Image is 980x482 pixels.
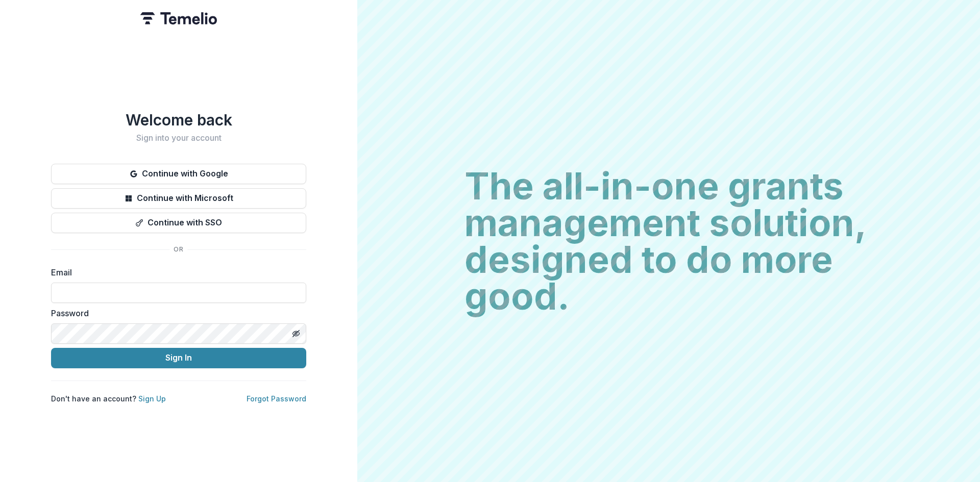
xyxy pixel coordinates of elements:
label: Password [51,307,300,319]
a: Sign Up [138,394,166,403]
label: Email [51,266,300,278]
button: Continue with Google [51,164,306,184]
img: Temelio [140,12,217,24]
p: Don't have an account? [51,393,166,404]
button: Continue with SSO [51,213,306,233]
button: Sign In [51,348,306,368]
button: Continue with Microsoft [51,188,306,209]
a: Forgot Password [247,394,306,403]
h2: Sign into your account [51,133,306,143]
h1: Welcome back [51,111,306,129]
button: Toggle password visibility [288,325,304,342]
